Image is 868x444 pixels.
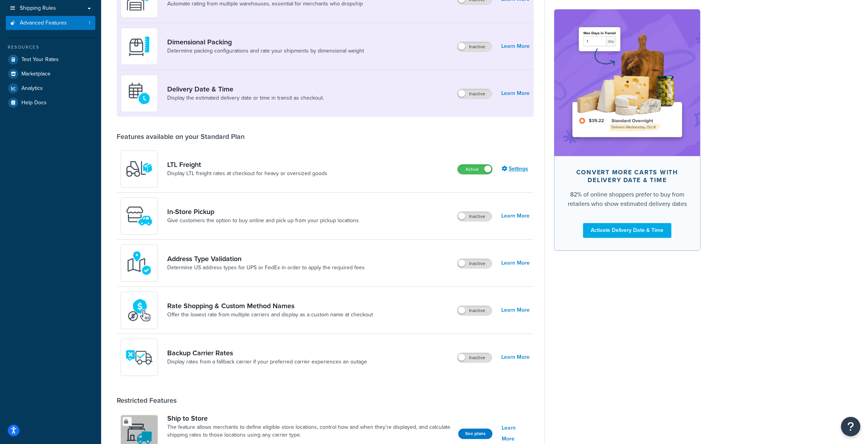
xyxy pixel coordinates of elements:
img: gfkeb5ejjkALwAAAABJRU5ErkJggg== [126,80,153,107]
label: Active [458,165,492,174]
a: Display LTL freight rates at checkout for heavy or oversized goods [167,170,327,177]
img: DTVBYsAAAAAASUVORK5CYII= [126,33,153,60]
label: Inactive [457,259,492,268]
a: Settings [502,163,530,174]
a: Learn More [501,352,530,363]
button: Open Resource Center [841,417,860,436]
img: icon-duo-feat-backup-carrier-4420b188.png [126,344,153,371]
a: Rate Shopping & Custom Method Names [167,302,373,310]
img: feature-image-ddt-36eae7f7280da8017bfb280eaccd9c446f90b1fe08728e4019434db127062ab4.png [566,21,688,144]
a: In-Store Pickup [167,207,359,216]
a: Dimensional Packing [167,38,364,46]
a: Marketplace [6,67,95,81]
label: Inactive [457,89,492,98]
a: Delivery Date & Time [167,85,324,93]
a: The feature allows merchants to define eligible store locations, control how and when they’re dis... [167,423,452,439]
span: Marketplace [21,71,51,77]
a: Activate Delivery Date & Time [583,223,671,237]
img: y79ZsPf0fXUFUhFXDzUgf+ktZg5F2+ohG75+v3d2s1D9TjoU8PiyCIluIjV41seZevKCRuEjTPPOKHJsQcmKCXGdfprl3L4q7... [126,155,153,183]
a: Give customers the option to buy online and pick up from your pickup locations [167,217,359,225]
a: LTL Freight [167,160,327,169]
div: Restricted Features [117,396,177,405]
span: 1 [89,20,90,26]
a: Learn More [501,258,530,269]
span: Test Your Rates [21,56,59,63]
a: Learn More [501,41,530,52]
a: Determine US address types for UPS or FedEx in order to apply the required fees [167,264,365,272]
a: Offer the lowest rate from multiple carriers and display as a custom name at checkout [167,311,373,319]
a: Test Your Rates [6,53,95,67]
div: Features available on your Standard Plan [117,132,245,141]
span: Help Docs [21,100,47,106]
a: Help Docs [6,96,95,110]
span: Shipping Rules [20,5,56,12]
img: icon-duo-feat-rate-shopping-ecdd8bed.png [126,297,153,324]
li: Advanced Features [6,16,95,30]
label: Inactive [457,42,492,51]
span: Analytics [21,85,43,92]
label: Inactive [457,353,492,362]
a: Determine packing configurations and rate your shipments by dimensional weight [167,47,364,55]
a: Display rates from a fallback carrier if your preferred carrier experiences an outage [167,358,367,366]
img: kIG8fy0lQAAAABJRU5ErkJggg== [126,249,153,277]
img: wfgcfpwTIucLEAAAAASUVORK5CYII= [126,202,153,230]
a: Display the estimated delivery date or time in transit as checkout. [167,94,324,102]
a: Ship to Store [167,414,452,423]
button: See plans [458,428,492,439]
label: Inactive [457,212,492,221]
a: Learn More [501,211,530,221]
label: Inactive [457,306,492,315]
div: 82% of online shoppers prefer to buy from retailers who show estimated delivery dates [567,190,688,208]
a: Shipping Rules [6,1,95,16]
a: Learn More [501,305,530,316]
a: Analytics [6,81,95,95]
a: Backup Carrier Rates [167,349,367,357]
div: Convert more carts with delivery date & time [567,168,688,184]
a: Advanced Features1 [6,16,95,30]
a: Address Type Validation [167,254,365,263]
span: Advanced Features [20,20,67,26]
a: Learn More [501,88,530,99]
div: Resources [6,44,95,51]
